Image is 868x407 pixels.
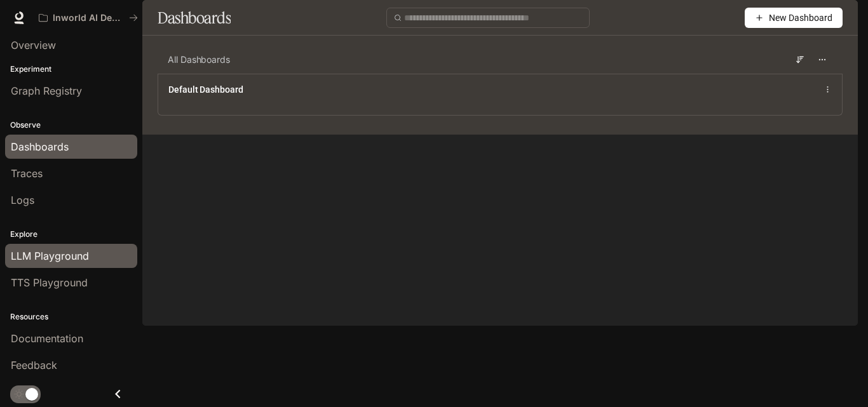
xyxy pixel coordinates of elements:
[168,53,230,66] span: All Dashboards
[33,5,144,30] button: All workspaces
[745,8,843,28] button: New Dashboard
[769,11,832,25] span: New Dashboard
[53,13,124,23] p: Inworld AI Demos
[168,83,243,96] a: Default Dashboard
[158,5,231,30] h1: Dashboards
